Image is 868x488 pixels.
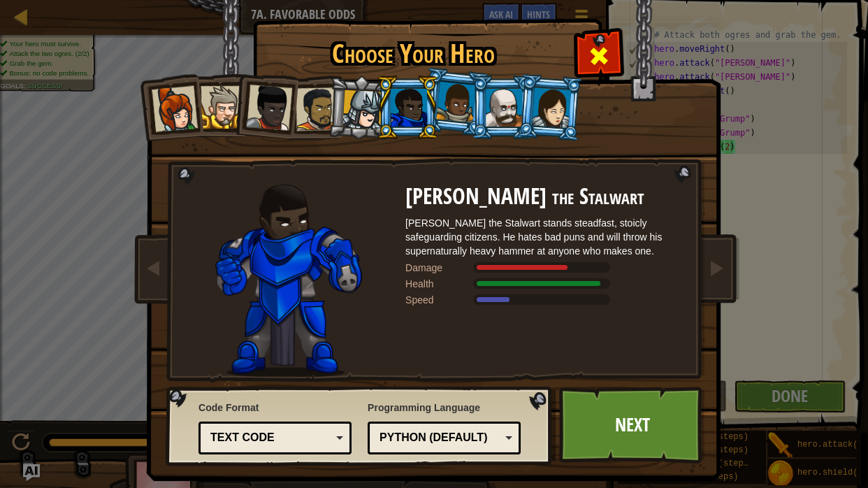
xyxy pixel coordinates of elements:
[516,73,584,141] li: Illia Shieldsmith
[215,185,362,377] img: Gordon-selection-pose.png
[405,261,475,275] div: Damage
[186,73,249,137] li: Sir Tharin Thunderfist
[256,39,570,69] h1: Choose Your Hero
[405,293,475,307] div: Speed
[405,293,685,307] div: Moves at 7 meters per second.
[559,387,705,464] a: Next
[210,430,331,446] div: Text code
[376,76,439,139] li: Gordon the Stalwart
[405,277,475,291] div: Health
[420,67,489,137] li: Arryn Stonewall
[405,261,685,275] div: Deals 83% of listed Warrior weapon damage.
[166,387,556,466] img: language-selector-background.png
[379,430,500,446] div: Python (Default)
[368,401,521,415] span: Programming Language
[136,73,204,141] li: Captain Anya Weston
[280,75,345,140] li: Alejandro the Duelist
[405,277,685,291] div: Gains 180% of listed Warrior armor health.
[327,74,393,141] li: Hattori Hanzō
[198,401,352,415] span: Code Format
[231,71,299,139] li: Lady Ida Justheart
[405,216,685,258] div: [PERSON_NAME] the Stalwart stands steadfast, stoicly safeguarding citizens. He hates bad puns and...
[405,185,685,209] h2: [PERSON_NAME] the Stalwart
[471,76,534,139] li: Okar Stompfoot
